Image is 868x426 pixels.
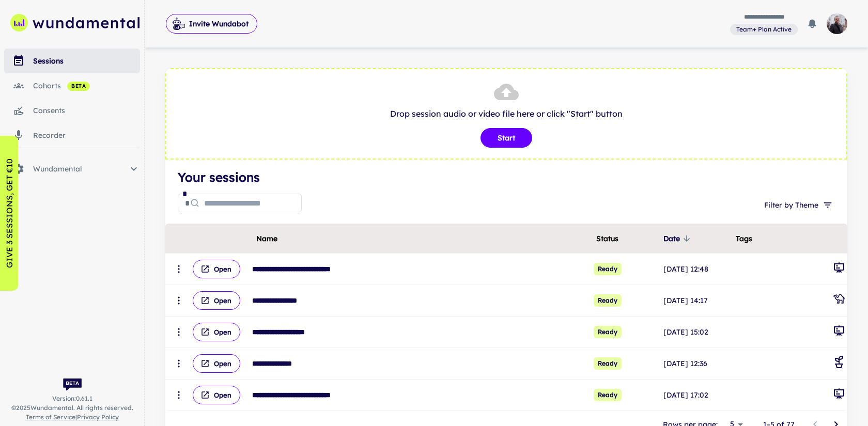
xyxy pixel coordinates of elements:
[661,317,734,348] td: [DATE] 15:02
[26,413,119,422] span: |
[26,413,75,421] a: Terms of Service
[4,156,140,181] div: Wundamental
[594,326,622,338] span: Ready
[193,386,240,404] button: Open
[661,285,734,317] td: [DATE] 14:17
[4,123,140,148] a: recorder
[833,387,845,403] div: General Meeting
[33,163,128,175] span: Wundamental
[833,324,845,340] div: General Meeting
[33,105,140,116] div: consents
[732,25,796,34] span: Team+ Plan Active
[594,263,622,275] span: Ready
[77,413,119,421] a: Privacy Policy
[177,107,836,120] p: Drop session audio or video file here or click "Start" button
[165,224,847,411] div: scrollable content
[833,293,845,308] div: Caravantures
[730,23,798,36] a: View and manage your current plan and billing details.
[33,55,140,67] div: sessions
[736,232,752,245] span: Tags
[33,130,140,141] div: recorder
[661,380,734,411] td: [DATE] 17:02
[760,196,835,214] button: Filter by Theme
[594,389,622,401] span: Ready
[481,128,532,148] button: Start
[4,49,140,73] a: sessions
[193,260,240,278] button: Open
[730,24,798,34] span: View and manage your current plan and billing details.
[193,291,240,310] button: Open
[596,232,618,245] span: Status
[833,261,845,277] div: General Meeting
[166,13,257,34] span: Invite Wundabot to record a meeting
[166,14,257,34] button: Invite Wundabot
[661,348,734,380] td: [DATE] 12:36
[827,13,847,34] img: photoURL
[3,159,16,268] p: GIVE 3 SESSIONS, GET €10
[33,80,140,91] div: cohorts
[52,394,92,403] span: Version: 0.61.1
[4,73,140,98] a: cohorts beta
[67,82,90,90] span: beta
[663,232,693,245] span: Date
[833,356,845,371] div: Coaching
[193,323,240,341] button: Open
[256,232,277,245] span: Name
[178,168,835,186] h4: Your sessions
[661,254,734,285] td: [DATE] 12:48
[594,357,622,370] span: Ready
[11,403,133,413] span: © 2025 Wundamental. All rights reserved.
[193,354,240,373] button: Open
[594,294,622,307] span: Ready
[4,98,140,123] a: consents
